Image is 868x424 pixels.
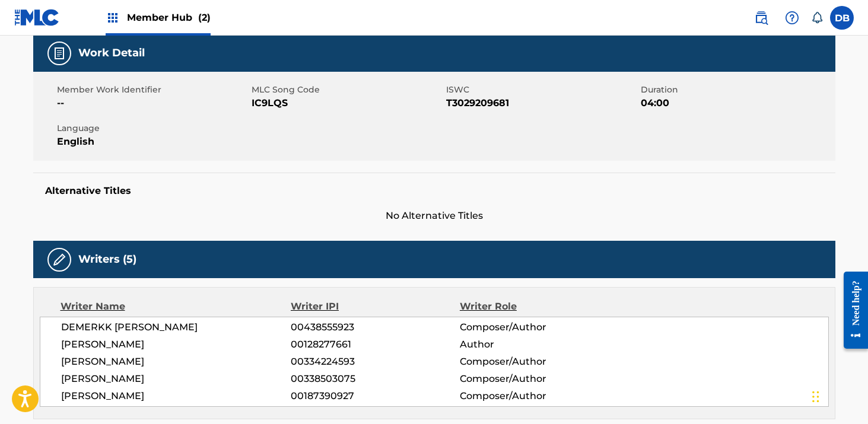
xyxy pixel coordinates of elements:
span: Language [57,122,249,135]
h5: Alternative Titles [45,185,824,197]
div: Help [780,6,804,30]
span: Duration [641,84,832,96]
span: Member Hub [127,11,211,24]
span: MLC Song Code [252,84,443,96]
img: Writers [52,253,66,267]
span: Author [460,337,613,352]
div: User Menu [830,6,854,30]
span: Composer/Author [460,355,613,369]
img: search [754,11,768,25]
span: 00128277661 [291,337,459,352]
span: 00334224593 [291,355,459,369]
div: Writer Role [460,299,613,314]
img: MLC Logo [14,9,60,26]
span: [PERSON_NAME] [61,355,291,369]
span: 00438555923 [291,320,459,334]
iframe: Resource Center [835,263,868,358]
span: Composer/Author [460,372,613,386]
span: T3029209681 [446,96,638,110]
span: 00187390927 [291,389,459,403]
span: ISWC [446,84,638,96]
span: English [57,135,249,149]
span: 00338503075 [291,372,459,386]
span: Composer/Author [460,320,613,334]
h5: Writers (5) [78,253,136,266]
span: [PERSON_NAME] [61,337,291,352]
img: help [785,11,799,25]
a: Public Search [749,6,773,30]
span: 04:00 [641,96,832,110]
iframe: Chat Widget [809,367,868,424]
img: Top Rightsholders [106,11,120,25]
div: Writer IPI [291,299,460,314]
span: DEMERKK [PERSON_NAME] [61,320,291,334]
span: (2) [198,12,211,23]
img: Work Detail [52,46,66,60]
span: [PERSON_NAME] [61,372,291,386]
span: [PERSON_NAME] [61,389,291,403]
span: No Alternative Titles [33,209,835,223]
div: Drag [812,379,819,415]
span: IC9LQS [252,96,443,110]
h5: Work Detail [78,46,145,60]
div: Notifications [811,12,823,24]
span: Member Work Identifier [57,84,249,96]
div: Writer Name [61,299,291,314]
span: -- [57,96,249,110]
span: Composer/Author [460,389,613,403]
